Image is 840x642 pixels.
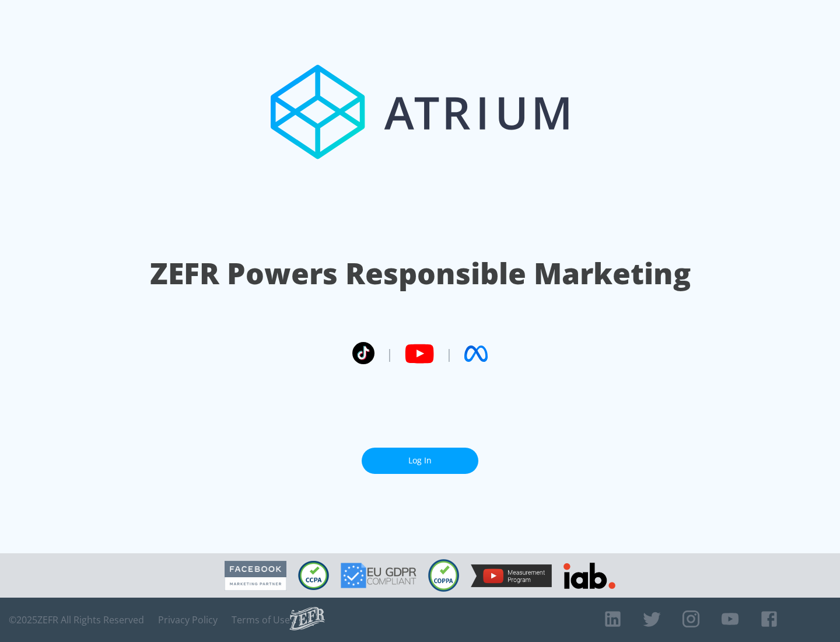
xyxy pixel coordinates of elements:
img: GDPR Compliant [341,563,416,588]
span: © 2025 ZEFR All Rights Reserved [9,614,144,626]
span: | [386,345,393,362]
img: CCPA Compliant [298,561,329,590]
a: Terms of Use [232,614,290,626]
img: YouTube Measurement Program [471,564,552,587]
h1: ZEFR Powers Responsible Marketing [150,253,691,294]
img: Facebook Marketing Partner [225,561,286,591]
a: Privacy Policy [158,614,218,626]
a: Log In [362,448,478,474]
span: | [446,345,453,362]
img: COPPA Compliant [428,559,459,592]
img: IAB [563,563,615,589]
